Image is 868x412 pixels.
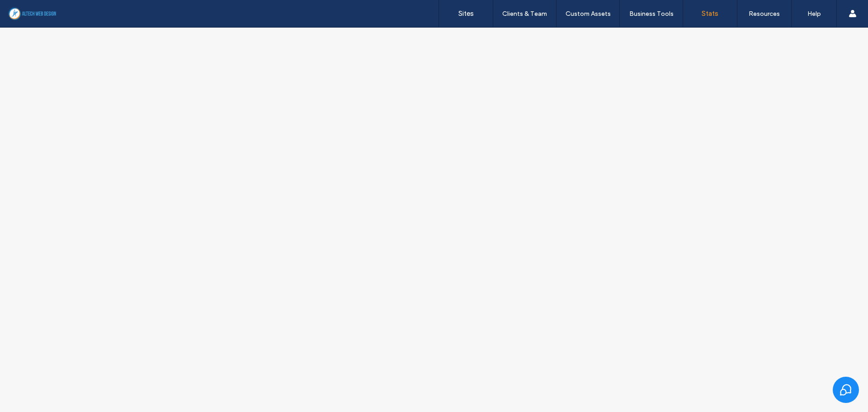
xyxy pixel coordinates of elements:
[629,10,674,18] label: Business Tools
[749,10,780,18] label: Resources
[502,10,547,18] label: Clients & Team
[807,10,821,18] label: Help
[566,10,611,18] label: Custom Assets
[458,9,474,18] label: Sites
[702,9,718,18] label: Stats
